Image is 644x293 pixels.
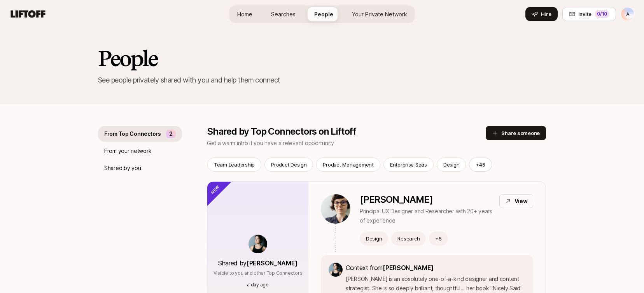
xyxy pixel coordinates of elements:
[429,232,448,246] button: +5
[514,197,528,206] p: View
[366,235,382,242] p: Design
[443,161,459,168] p: Design
[323,161,373,168] p: Product Management
[469,158,492,172] button: +45
[169,129,173,139] p: 2
[621,7,635,21] button: A
[360,207,493,225] p: Principal UX Designer and Researcher with 20+ years of experience
[231,7,259,21] a: Home
[486,126,546,140] button: Share someone
[104,163,141,173] p: Shared by you
[207,126,486,137] p: Shared by Top Connectors on Liftoff
[346,263,525,273] p: Context from
[329,263,343,277] img: 539a6eb7_bc0e_4fa2_8ad9_ee091919e8d1.jpg
[271,161,306,168] p: Product Design
[213,270,303,277] p: Visible to you and other Top Connectors
[194,168,233,207] div: New
[308,7,339,21] a: People
[104,129,161,139] p: From Top Connectors
[237,10,252,18] span: Home
[207,139,486,148] p: Get a warm intro if you have a relevant opportunity
[104,146,151,156] p: From your network
[541,10,551,18] span: Hire
[525,7,558,21] button: Hire
[271,10,296,18] span: Searches
[265,7,302,21] a: Searches
[98,47,546,70] h2: People
[218,258,297,268] p: Shared by
[247,281,269,288] p: a day ago
[578,10,591,18] span: Invite
[247,259,297,267] span: [PERSON_NAME]
[214,161,255,168] p: Team Leadership
[383,264,434,272] span: [PERSON_NAME]
[352,10,407,18] span: Your Private Network
[390,161,427,168] p: Enterprise Saas
[321,194,350,224] img: 0b965891_4116_474f_af89_6433edd974dd.jpg
[397,235,420,242] p: Research
[314,10,333,18] span: People
[626,9,630,19] p: A
[360,194,493,205] p: [PERSON_NAME]
[595,10,609,18] div: 0 /10
[562,7,616,21] button: Invite0/10
[346,7,413,21] a: Your Private Network
[248,235,267,253] img: 539a6eb7_bc0e_4fa2_8ad9_ee091919e8d1.jpg
[98,75,546,86] p: See people privately shared with you and help them connect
